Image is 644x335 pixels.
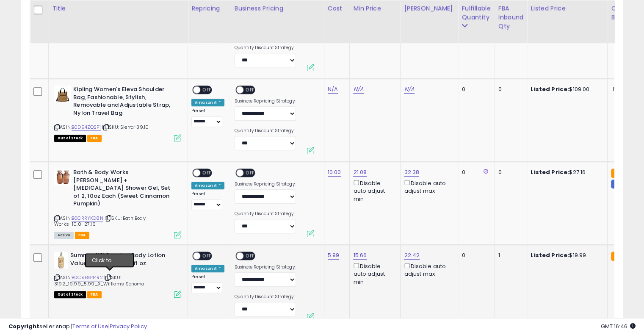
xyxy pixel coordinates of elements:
[613,85,623,93] span: N/A
[200,252,214,260] span: OFF
[498,252,521,259] div: 1
[72,274,103,281] a: B0C98644R2
[87,135,102,142] span: FBA
[191,4,227,13] div: Repricing
[54,135,86,142] span: All listings that are currently out of stock and unavailable for purchase on Amazon
[404,4,454,13] div: [PERSON_NAME]
[404,168,419,177] a: 32.38
[72,322,108,330] a: Terms of Use
[531,85,569,93] b: Listed Price:
[353,251,367,260] a: 15.66
[54,86,71,102] img: 41-C9Gyd3xL._SL40_.jpg
[462,252,488,259] div: 0
[404,178,451,195] div: Disable auto adjust max
[611,169,627,178] small: FBA
[243,252,257,260] span: OFF
[353,4,397,13] div: Min Price
[200,86,214,94] span: OFF
[601,322,636,330] span: 2025-09-15 16:46 GMT
[328,4,346,13] div: Cost
[404,261,451,278] div: Disable auto adjust max
[200,169,214,177] span: OFF
[611,180,627,188] small: FBM
[531,252,601,259] div: $19.99
[75,232,89,239] span: FBA
[70,252,173,269] b: Summer Hill Scented Body Lotion Value Size 500ml/16.9fl oz.
[8,323,147,331] div: seller snap | |
[328,168,341,177] a: 10.00
[235,264,296,270] label: Business Repricing Strategy:
[54,232,74,239] span: All listings currently available for purchase on Amazon
[498,169,521,176] div: 0
[191,108,224,127] div: Preset:
[353,178,394,203] div: Disable auto adjust min
[404,251,420,260] a: 22.42
[54,274,145,287] span: | SKU: 3192_19.99_5.99_X_Williams Sonoma
[235,211,296,217] label: Quantity Discount Strategy:
[404,85,414,94] a: N/A
[235,98,296,104] label: Business Repricing Strategy:
[462,169,488,176] div: 0
[235,45,296,51] label: Quantity Discount Strategy:
[72,124,101,131] a: B0D94ZQSP1
[462,4,491,22] div: Fulfillable Quantity
[531,4,604,13] div: Listed Price
[531,169,601,176] div: $27.16
[235,294,296,300] label: Quantity Discount Strategy:
[531,168,569,176] b: Listed Price:
[235,181,296,187] label: Business Repricing Strategy:
[531,86,601,93] div: $109.00
[191,99,224,106] div: Amazon AI *
[87,291,102,298] span: FBA
[328,85,338,94] a: N/A
[243,169,257,177] span: OFF
[353,85,363,94] a: N/A
[191,191,224,210] div: Preset:
[611,252,627,261] small: FBA
[191,182,224,189] div: Amazon AI *
[102,124,149,130] span: | SKU: Sierra-39.10
[54,169,181,238] div: ASIN:
[243,86,257,94] span: OFF
[73,86,176,119] b: Kipling Women's Eleva Shoulder Bag, Fashionable, Stylish, Removable and Adjustable Strap, Nylon T...
[54,252,181,297] div: ASIN:
[353,261,394,286] div: Disable auto adjust min
[54,169,71,185] img: 41d2qwhRh6L._SL40_.jpg
[498,4,524,31] div: FBA inbound Qty
[498,86,521,93] div: 0
[328,251,340,260] a: 5.99
[54,252,68,269] img: 31t0dRSfkUL._SL40_.jpg
[72,215,103,222] a: B0CRRYKC8N
[353,168,367,177] a: 21.08
[73,169,176,210] b: Bath & Body Works [PERSON_NAME] + [MEDICAL_DATA] Shower Gel, Set of 2, 10oz Each (Sweet Cinnamon ...
[191,274,224,293] div: Preset:
[54,215,146,227] span: | SKU: Bath Body Works_10.0_27.16
[54,86,181,141] div: ASIN:
[531,251,569,259] b: Listed Price:
[52,4,184,13] div: Title
[191,265,224,272] div: Amazon AI *
[54,291,86,298] span: All listings that are currently out of stock and unavailable for purchase on Amazon
[235,4,321,13] div: Business Pricing
[462,86,488,93] div: 0
[235,128,296,134] label: Quantity Discount Strategy:
[110,322,147,330] a: Privacy Policy
[8,322,39,330] strong: Copyright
